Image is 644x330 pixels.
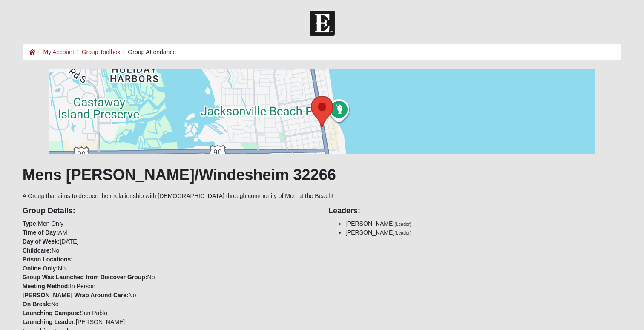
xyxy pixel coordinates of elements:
[23,283,70,290] strong: Meeting Method:
[23,292,129,298] strong: [PERSON_NAME] Wrap Around Care:
[23,301,51,307] strong: On Break:
[310,11,335,36] img: Church of Eleven22 Logo
[345,228,621,237] li: [PERSON_NAME]
[23,238,60,245] strong: Day of Week:
[43,49,74,55] a: My Account
[23,265,58,272] strong: Online Only:
[23,207,316,216] h4: Group Details:
[394,221,411,227] small: (Leader)
[23,166,621,184] h1: Mens [PERSON_NAME]/Windesheim 32266
[23,256,73,263] strong: Prison Locations:
[394,230,411,235] small: (Leader)
[23,247,52,254] strong: Childcare:
[23,274,147,281] strong: Group Was Launched from Discover Group:
[82,49,121,55] a: Group Toolbox
[23,310,80,316] strong: Launching Campus:
[345,219,621,228] li: [PERSON_NAME]
[23,220,38,227] strong: Type:
[23,229,58,236] strong: Time of Day:
[121,48,176,57] li: Group Attendance
[328,207,621,216] h4: Leaders:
